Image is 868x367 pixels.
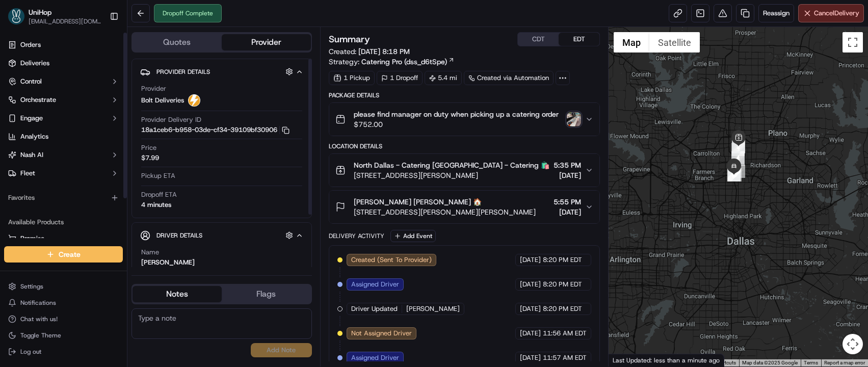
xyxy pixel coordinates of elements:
span: UniHop [29,7,51,17]
span: Driver Updated [351,304,398,313]
a: Catering Pro (dss_d6tSpe) [361,57,455,67]
button: EDT [559,33,599,46]
a: Created via Automation [464,71,554,85]
span: Provider [141,84,166,93]
span: Analytics [20,132,48,141]
span: [PERSON_NAME] [PERSON_NAME] 🏠 [354,197,482,207]
button: Toggle Theme [4,328,123,343]
a: Deliveries [4,55,123,71]
div: 10 [727,168,741,181]
span: Provider Delivery ID [141,115,201,124]
span: Deliveries [20,59,49,68]
span: Reassign [763,9,790,18]
div: Last Updated: less than a minute ago [609,354,724,366]
button: Flags [222,286,311,302]
span: Fleet [20,169,35,178]
div: Location Details [329,142,600,150]
span: 8:20 PM EDT [543,280,582,289]
button: 18a1ceb6-b958-03de-cf34-39109bf30906 [141,125,290,135]
button: Show satellite imagery [649,32,700,53]
span: [DATE] 8:18 PM [358,47,410,56]
button: Create [4,246,123,263]
h3: Summary [329,35,370,44]
div: 1 Pickup [329,71,375,85]
div: 3 [731,143,745,156]
span: [DATE] [520,280,541,289]
img: photo_proof_of_delivery image [567,112,581,126]
span: $7.99 [141,153,159,163]
span: Create [59,249,81,259]
span: [STREET_ADDRESS][PERSON_NAME][PERSON_NAME] [354,207,536,217]
span: Promise [20,234,44,243]
span: [DATE] [520,255,541,265]
span: 8:20 PM EDT [543,255,582,265]
div: Favorites [4,190,123,206]
button: Add Event [390,230,436,242]
span: Orchestrate [20,95,56,104]
div: Package Details [329,91,600,99]
span: $752.00 [354,119,559,129]
button: Show street map [614,32,649,53]
div: Strategy: [329,57,455,67]
button: Quotes [133,34,222,50]
span: [STREET_ADDRESS][PERSON_NAME] [354,170,549,180]
div: 5 [731,152,745,166]
span: 5:55 PM [554,197,581,207]
span: Settings [20,282,43,291]
button: Map camera controls [843,334,863,354]
button: Promise [4,230,123,247]
button: Control [4,73,123,90]
div: 6 [732,165,745,178]
span: Notifications [20,299,56,307]
a: Orders [4,37,123,53]
div: 7 [728,168,742,181]
span: please find manager on duty when picking up a catering order [354,109,559,119]
button: UniHopUniHop[EMAIL_ADDRESS][DOMAIN_NAME] [4,4,106,29]
button: [EMAIL_ADDRESS][DOMAIN_NAME] [29,17,101,25]
div: 4 minutes [141,200,171,209]
span: Not Assigned Driver [351,329,412,338]
img: Google [611,353,645,366]
img: UniHop [8,8,24,24]
div: [PERSON_NAME] [141,258,195,267]
span: Orders [20,40,41,49]
span: Engage [20,114,43,123]
button: Notes [133,286,222,302]
span: 5:35 PM [554,160,581,170]
span: [DATE] [520,329,541,338]
span: [DATE] [554,207,581,217]
div: 5.4 mi [425,71,462,85]
span: Chat with us! [20,315,58,323]
div: 1 Dropoff [377,71,423,85]
span: [PERSON_NAME] [406,304,460,313]
span: Control [20,77,42,86]
a: Promise [8,234,119,243]
span: 11:56 AM EDT [543,329,587,338]
button: CDT [518,33,559,46]
span: Driver Details [156,231,202,240]
span: Dropoff ETA [141,190,177,199]
button: Engage [4,110,123,126]
a: Report a map error [824,360,865,365]
div: 4 [731,151,745,164]
div: Delivery Activity [329,232,384,240]
span: Toggle Theme [20,331,61,339]
div: Available Products [4,214,123,230]
button: Reassign [758,4,794,22]
span: Created: [329,46,410,57]
button: Toggle fullscreen view [843,32,863,53]
span: 8:20 PM EDT [543,304,582,313]
span: Log out [20,348,41,356]
span: [DATE] [520,304,541,313]
button: North Dallas - Catering [GEOGRAPHIC_DATA] - Catering 🛍️[STREET_ADDRESS][PERSON_NAME]5:35 PM[DATE] [329,154,600,187]
button: Driver Details [140,227,303,244]
span: [DATE] [520,353,541,362]
button: Nash AI [4,147,123,163]
button: Settings [4,279,123,294]
span: [DATE] [554,170,581,180]
button: [PERSON_NAME] [PERSON_NAME] 🏠[STREET_ADDRESS][PERSON_NAME][PERSON_NAME]5:55 PM[DATE] [329,191,600,223]
span: Provider Details [156,68,210,76]
span: Nash AI [20,150,43,160]
div: 2 [732,140,745,153]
